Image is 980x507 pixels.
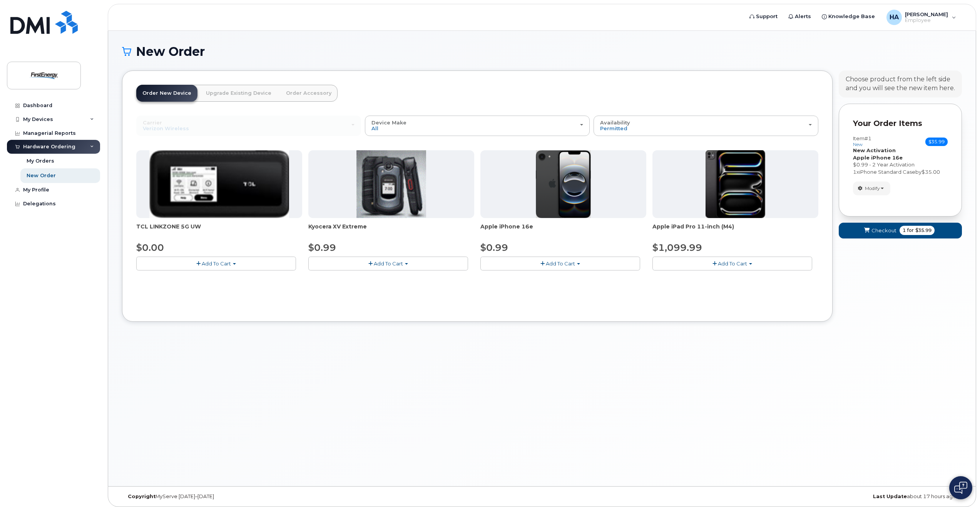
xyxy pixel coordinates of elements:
[682,494,962,500] div: about 17 hours ago
[706,150,765,218] img: ipad_pro_11_m4.png
[136,85,197,102] a: Order New Device
[122,45,962,58] h1: New Order
[846,75,955,93] div: Choose product from the left side and you will see the new item here.
[954,482,967,494] img: Open chat
[136,242,164,253] span: $0.00
[600,125,627,131] span: Permitted
[594,116,818,136] button: Availability Permitted
[853,161,948,168] div: $0.99 - 2 Year Activation
[136,257,296,270] button: Add To Cart
[865,135,871,141] span: #1
[925,138,948,146] span: $35.99
[871,227,896,234] span: Checkout
[853,147,896,153] strong: New Activation
[859,169,915,175] span: iPhone Standard Case
[365,116,590,136] button: Device Make All
[149,150,289,218] img: linkzone5g.png
[853,136,871,147] h3: Item
[202,260,231,267] span: Add To Cart
[652,257,812,270] button: Add To Cart
[853,181,890,195] button: Modify
[308,257,468,270] button: Add To Cart
[371,119,406,126] span: Device Make
[546,260,575,267] span: Add To Cart
[865,185,880,192] span: Modify
[136,223,302,238] div: TCL LINKZONE 5G UW
[903,227,906,234] span: 1
[480,242,508,253] span: $0.99
[308,223,474,238] div: Kyocera XV Extreme
[718,260,747,267] span: Add To Cart
[600,119,630,126] span: Availability
[915,227,932,234] span: $35.99
[200,85,278,102] a: Upgrade Existing Device
[371,125,378,131] span: All
[480,257,640,270] button: Add To Cart
[536,150,591,218] img: iphone16e.png
[374,260,403,267] span: Add To Cart
[128,494,156,499] strong: Copyright
[853,142,863,147] small: new
[652,242,702,253] span: $1,099.99
[906,227,915,234] span: for
[308,242,336,253] span: $0.99
[921,169,940,175] span: $35.00
[839,223,962,238] button: Checkout 1 for $35.99
[853,154,903,161] strong: Apple iPhone 16e
[480,223,646,238] div: Apple iPhone 16e
[873,494,907,499] strong: Last Update
[853,169,856,175] span: 1
[853,168,948,176] div: x by
[356,150,426,218] img: xvextreme.gif
[853,118,948,129] p: Your Order Items
[280,85,338,102] a: Order Accessory
[122,494,402,500] div: MyServe [DATE]–[DATE]
[652,223,818,238] div: Apple iPad Pro 11-inch (M4)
